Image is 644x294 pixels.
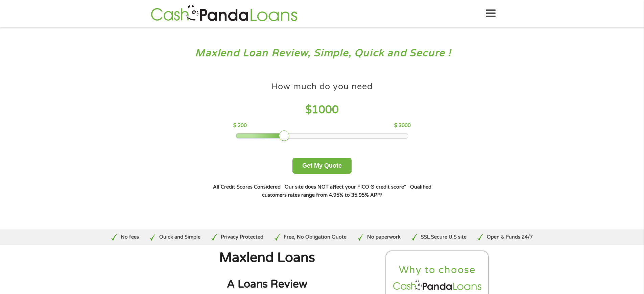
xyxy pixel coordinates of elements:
p: Open & Funds 24/7 [487,234,533,241]
p: $ 3000 [394,122,411,129]
p: No paperwork [367,234,401,241]
h3: Maxlend Loan Review, Simple, Quick and Secure ! [20,47,625,59]
p: Free, No Obligation Quote [284,234,347,241]
strong: Our site does NOT affect your FICO ® credit score* [285,184,406,190]
p: $ 200 [233,122,247,129]
img: GetLoanNow Logo [149,4,300,23]
p: No fees [121,234,139,241]
p: Privacy Protected [221,234,263,241]
h2: A Loans Review [155,277,379,291]
strong: All Credit Scores Considered [213,184,281,190]
button: Get My Quote [292,158,352,174]
h4: $ [233,103,411,117]
span: Maxlend Loans [219,250,315,266]
p: SSL Secure U.S site [421,234,467,241]
p: Quick and Simple [159,234,200,241]
strong: Qualified customers rates range from 4.95% to 35.95% APR¹ [262,184,431,198]
h2: Why to choose [392,264,483,276]
h4: How much do you need [271,81,373,92]
span: 1000 [312,103,339,116]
